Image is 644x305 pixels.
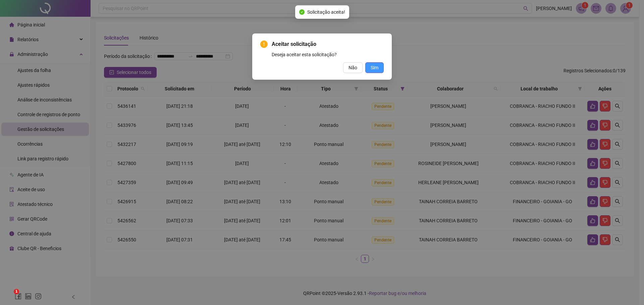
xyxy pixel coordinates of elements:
span: Não [348,64,357,71]
span: 1 [14,289,19,294]
button: Sim [365,62,384,73]
span: check-circle [299,9,305,15]
button: Não [343,62,363,73]
div: Deseja aceitar esta solicitação? [272,51,384,58]
span: Solicitação aceita! [307,8,345,16]
span: Sim [371,64,378,71]
span: exclamation-circle [260,41,268,48]
span: Aceitar solicitação [272,40,384,48]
